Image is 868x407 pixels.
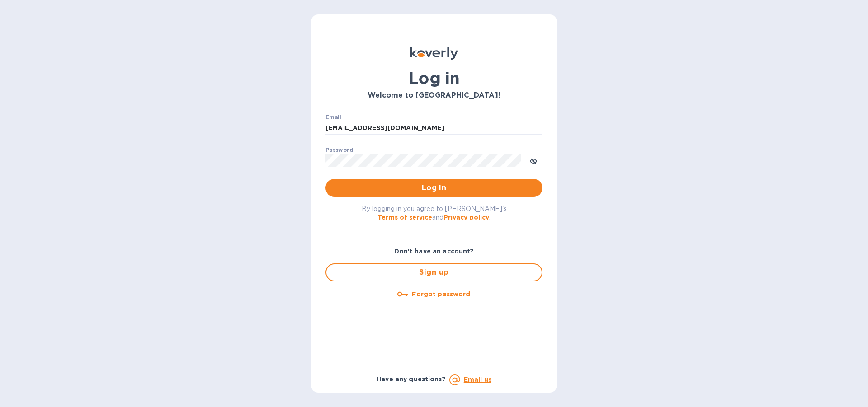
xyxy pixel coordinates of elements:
[524,151,542,169] button: toggle password visibility
[333,182,535,193] span: Log in
[325,179,542,197] button: Log in
[334,267,534,278] span: Sign up
[443,214,489,221] a: Privacy policy
[325,263,542,281] button: Sign up
[362,205,507,221] span: By logging in you agree to [PERSON_NAME]'s and .
[325,147,353,153] label: Password
[377,375,446,383] b: Have any questions?
[410,47,458,60] img: Koverly
[377,214,432,221] a: Terms of service
[412,290,470,298] u: Forgot password
[464,376,491,383] a: Email us
[325,122,542,135] input: Enter email address
[325,91,542,100] h3: Welcome to [GEOGRAPHIC_DATA]!
[325,69,542,88] h1: Log in
[325,115,341,120] label: Email
[394,248,474,255] b: Don't have an account?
